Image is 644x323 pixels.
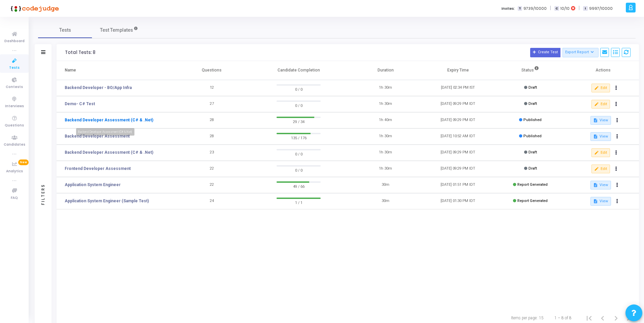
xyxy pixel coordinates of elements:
button: View [590,116,611,125]
span: T [518,6,522,11]
span: 0 / 0 [277,150,321,157]
button: View [590,197,611,206]
mat-icon: description [593,199,598,204]
mat-icon: edit [594,150,599,155]
label: Invites: [502,6,515,11]
span: Draft [528,166,537,171]
span: 0 / 0 [277,167,321,173]
span: Test Templates [100,27,133,34]
td: 1h 30m [349,161,422,177]
span: Published [523,134,542,138]
td: 30m [349,193,422,209]
td: 1h 30m [349,128,422,145]
span: Tests [9,65,20,71]
div: 15 [539,315,544,321]
td: 30m [349,177,422,193]
th: Status [494,61,567,80]
span: Draft [528,85,537,90]
mat-icon: description [593,118,598,123]
td: 23 [175,145,248,161]
span: Interviews [5,104,24,109]
td: 27 [175,96,248,112]
td: 1h 30m [349,96,422,112]
span: Candidates [4,142,25,148]
td: 22 [175,161,248,177]
a: Frontend Developer Assessment [65,166,131,172]
span: Draft [528,101,537,106]
button: Create Test [530,48,560,57]
a: Backend Developer Assessment (C# & .Net) [65,117,153,123]
button: Edit [591,148,610,157]
span: Published [523,118,542,122]
span: 1 / 1 [277,199,321,206]
th: Duration [349,61,422,80]
span: 0 / 0 [277,102,321,109]
span: 29 / 34 [277,118,321,125]
span: Analytics [6,169,23,174]
td: [DATE] 01:51 PM IDT [422,177,494,193]
td: 24 [175,193,248,209]
a: Backend Developer Assessment [65,133,130,139]
span: Contests [6,84,23,90]
td: [DATE] 09:29 PM IDT [422,96,494,112]
td: [DATE] 01:30 PM IDT [422,193,494,209]
button: Export Report [562,48,599,57]
span: Tests [59,27,71,34]
td: 1h 30m [349,80,422,96]
button: View [590,181,611,189]
td: 1h 30m [349,145,422,161]
div: 1 – 8 of 8 [554,315,572,321]
td: 1h 40m [349,112,422,128]
span: C [554,6,559,11]
td: [DATE] 09:29 PM IDT [422,112,494,128]
th: Candidate Completion [248,61,349,80]
th: Questions [175,61,248,80]
th: Name [57,61,175,80]
button: Edit [591,84,610,92]
button: Edit [591,165,610,173]
span: Draft [528,150,537,154]
span: 9739/10000 [523,6,547,11]
span: 10/10 [560,6,570,11]
div: Total Tests: 8 [65,50,95,55]
a: Backend Developer Assessment (C# & .Net) [65,149,153,155]
span: 0 / 0 [277,86,321,92]
button: Edit [591,100,610,109]
th: Actions [567,61,639,80]
span: 135 / 176 [277,134,321,141]
span: I [583,6,587,11]
td: [DATE] 10:52 AM IDT [422,128,494,145]
span: New [18,159,29,165]
td: 28 [175,128,248,145]
td: 28 [175,112,248,128]
a: Application System Engineer [65,182,121,188]
td: [DATE] 09:29 PM IDT [422,145,494,161]
td: [DATE] 02:34 PM IST [422,80,494,96]
span: Report Generated [517,199,548,203]
a: Application System Engineer (Sample Test) [65,198,149,204]
div: Filters [40,157,46,231]
td: [DATE] 09:29 PM IDT [422,161,494,177]
div: Items per page: [511,315,538,321]
span: 49 / 66 [277,183,321,189]
span: FAQ [11,195,18,201]
mat-icon: edit [594,167,599,171]
span: Dashboard [4,38,25,44]
span: | [550,5,551,12]
span: 9997/10000 [589,6,613,11]
mat-icon: edit [594,102,599,107]
mat-icon: description [593,183,598,187]
mat-icon: edit [594,86,599,90]
td: 12 [175,80,248,96]
div: Backend Developer Assessment (C# & .Net) [70,128,140,137]
a: Demo- C# Test [65,101,95,107]
span: Report Generated [517,182,548,187]
span: | [579,5,580,12]
a: Backend Developer - BO/App Infra [65,85,132,91]
mat-icon: description [593,134,598,139]
th: Expiry Time [422,61,494,80]
img: logo [8,2,59,15]
td: 22 [175,177,248,193]
button: View [590,132,611,141]
span: Questions [5,123,24,128]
